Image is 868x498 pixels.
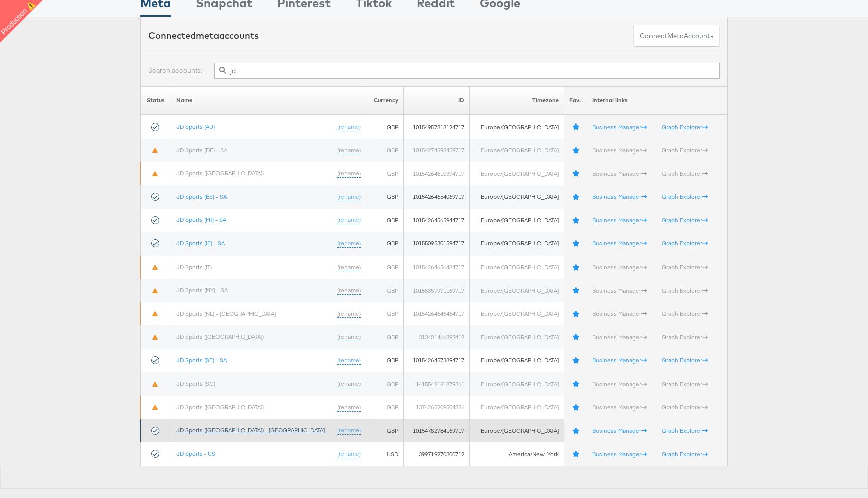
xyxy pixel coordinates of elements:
[176,356,227,364] a: JD Sports (SE) - SA
[662,427,708,434] a: Graph Explorer
[337,450,361,458] a: (rename)
[366,279,404,302] td: GBP
[141,86,171,115] th: Status
[662,263,708,271] a: Graph Explorer
[662,333,708,341] a: Graph Explorer
[337,403,361,412] a: (rename)
[470,349,564,372] td: Europe/[GEOGRAPHIC_DATA]
[404,209,470,232] td: 10154264565944717
[592,216,647,224] a: Business Manager
[592,146,647,154] a: Business Manager
[662,146,708,154] a: Graph Explorer
[196,30,219,41] span: meta
[592,356,647,364] a: Business Manager
[470,162,564,185] td: Europe/[GEOGRAPHIC_DATA]
[366,139,404,162] td: GBP
[214,63,720,79] input: Filter
[404,139,470,162] td: 10154274398459717
[404,349,470,372] td: 10154264573894717
[662,123,708,131] a: Graph Explorer
[404,442,470,466] td: 399719270800712
[662,216,708,224] a: Graph Explorer
[366,185,404,209] td: GBP
[470,256,564,279] td: Europe/[GEOGRAPHIC_DATA]
[366,349,404,372] td: GBP
[366,325,404,349] td: GBP
[470,442,564,466] td: America/New_York
[337,193,361,201] a: (rename)
[592,287,647,294] a: Business Manager
[662,310,708,317] a: Graph Explorer
[176,146,227,154] a: JD Sports (DE) - SA
[662,239,708,247] a: Graph Explorer
[366,302,404,326] td: GBP
[366,115,404,139] td: GBP
[404,372,470,396] td: 1415542181879361
[337,239,361,248] a: (rename)
[470,232,564,256] td: Europe/[GEOGRAPHIC_DATA]
[404,279,470,302] td: 10155357971169717
[176,380,215,387] a: JD Sports (SG)
[176,216,226,223] a: JD Sports (FR) - SA
[592,333,647,341] a: Business Manager
[176,263,212,271] a: JD Sports (IT)
[337,333,361,341] a: (rename)
[470,209,564,232] td: Europe/[GEOGRAPHIC_DATA]
[592,427,647,434] a: Business Manager
[337,146,361,155] a: (rename)
[404,256,470,279] td: 10154264656484717
[337,122,361,131] a: (rename)
[176,122,215,130] a: JD Sports (AU)
[337,426,361,435] a: (rename)
[404,325,470,349] td: 313401466893412
[366,162,404,185] td: GBP
[404,185,470,209] td: 10154264654069717
[366,209,404,232] td: GBP
[176,239,225,247] a: JD Sports (IE) - SA
[176,193,227,200] a: JD Sports (ES) - SA
[592,193,647,200] a: Business Manager
[470,396,564,419] td: Europe/[GEOGRAPHIC_DATA]
[176,333,264,340] a: JD Sports ([GEOGRAPHIC_DATA])
[662,403,708,411] a: Graph Explorer
[470,372,564,396] td: Europe/[GEOGRAPHIC_DATA]
[337,356,361,365] a: (rename)
[366,372,404,396] td: GBP
[470,185,564,209] td: Europe/[GEOGRAPHIC_DATA]
[592,123,647,131] a: Business Manager
[470,115,564,139] td: Europe/[GEOGRAPHIC_DATA]
[662,450,708,458] a: Graph Explorer
[404,302,470,326] td: 10154264646464717
[176,286,228,294] a: JD Sports (MY) - SA
[148,29,259,42] div: Connected accounts
[662,287,708,294] a: Graph Explorer
[404,115,470,139] td: 10154957818124717
[176,450,215,457] a: JD Sports - US
[337,286,361,295] a: (rename)
[404,86,470,115] th: ID
[337,216,361,224] a: (rename)
[176,310,276,317] a: JD Sports (NL) - [GEOGRAPHIC_DATA]
[662,170,708,177] a: Graph Explorer
[171,86,366,115] th: Name
[404,419,470,443] td: 10154782784169717
[337,380,361,388] a: (rename)
[470,302,564,326] td: Europe/[GEOGRAPHIC_DATA]
[633,25,720,47] button: ConnectmetaAccounts
[404,232,470,256] td: 10155095301594717
[662,356,708,364] a: Graph Explorer
[667,31,684,41] span: meta
[366,232,404,256] td: GBP
[592,310,647,317] a: Business Manager
[592,170,647,177] a: Business Manager
[337,169,361,178] a: (rename)
[470,86,564,115] th: Timezone
[404,396,470,419] td: 1374265209504856
[662,380,708,388] a: Graph Explorer
[366,396,404,419] td: GBP
[176,169,264,177] a: JD Sports ([GEOGRAPHIC_DATA])
[592,380,647,388] a: Business Manager
[337,263,361,272] a: (rename)
[470,279,564,302] td: Europe/[GEOGRAPHIC_DATA]
[470,325,564,349] td: Europe/[GEOGRAPHIC_DATA]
